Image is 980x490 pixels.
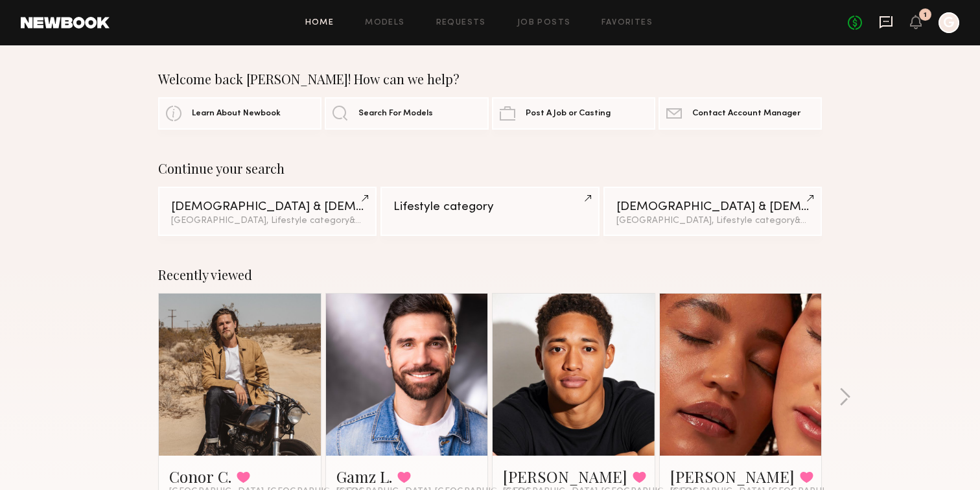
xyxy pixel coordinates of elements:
[158,71,822,87] div: Welcome back [PERSON_NAME]! How can we help?
[436,19,486,27] a: Requests
[158,161,822,176] div: Continue your search
[659,97,822,130] a: Contact Account Manager
[616,216,809,226] div: [GEOGRAPHIC_DATA], Lifestyle category
[171,201,364,213] div: [DEMOGRAPHIC_DATA] & [DEMOGRAPHIC_DATA] Models
[305,19,334,27] a: Home
[171,216,364,226] div: [GEOGRAPHIC_DATA], Lifestyle category
[325,97,488,130] a: Search For Models
[158,267,822,283] div: Recently viewed
[603,187,822,236] a: [DEMOGRAPHIC_DATA] & [DEMOGRAPHIC_DATA] Models[GEOGRAPHIC_DATA], Lifestyle category&1other filter
[692,110,800,118] span: Contact Account Manager
[169,466,231,487] a: Conor C.
[795,216,850,225] span: & 1 other filter
[939,12,959,33] a: G
[492,97,655,130] a: Post A Job or Casting
[517,19,571,27] a: Job Posts
[336,466,392,487] a: Gamz L.
[924,12,927,19] div: 1
[349,216,405,225] span: & 1 other filter
[601,19,653,27] a: Favorites
[158,187,377,236] a: [DEMOGRAPHIC_DATA] & [DEMOGRAPHIC_DATA] Models[GEOGRAPHIC_DATA], Lifestyle category&1other filter
[670,466,795,487] a: [PERSON_NAME]
[192,110,281,118] span: Learn About Newbook
[526,110,611,118] span: Post A Job or Casting
[158,97,321,130] a: Learn About Newbook
[358,110,433,118] span: Search For Models
[393,201,586,213] div: Lifestyle category
[380,187,599,236] a: Lifestyle category
[365,19,404,27] a: Models
[616,201,809,213] div: [DEMOGRAPHIC_DATA] & [DEMOGRAPHIC_DATA] Models
[503,466,627,487] a: [PERSON_NAME]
